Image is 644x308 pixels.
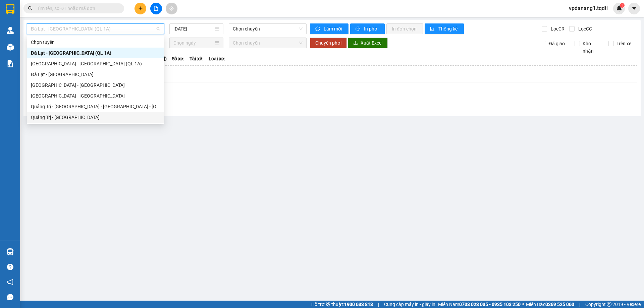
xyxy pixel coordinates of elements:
[310,23,348,34] button: syncLàm mới
[430,26,436,32] span: bar-chart
[324,25,343,33] span: Làm mới
[154,6,158,11] span: file-add
[616,5,622,11] img: icon-new-feature
[172,55,184,62] span: Số xe:
[31,114,160,121] div: Quảng Trị - [GEOGRAPHIC_DATA]
[190,55,204,62] span: Tài xế:
[166,3,177,14] button: aim
[7,60,14,67] img: solution-icon
[31,92,160,100] div: [GEOGRAPHIC_DATA] - [GEOGRAPHIC_DATA]
[631,5,637,11] span: caret-down
[233,38,303,48] span: Chọn chuyến
[31,49,160,57] div: Đà Lạt - [GEOGRAPHIC_DATA] (QL 1A)
[31,39,160,46] div: Chọn tuyến
[350,23,385,34] button: printerIn phơi
[31,24,160,34] span: Đà Lạt - Sài Gòn (QL 1A)
[27,80,164,90] div: Sài Gòn - Đà Lạt
[31,81,160,89] div: [GEOGRAPHIC_DATA] - [GEOGRAPHIC_DATA]
[7,264,13,270] span: question-circle
[135,3,146,14] button: plus
[621,3,623,8] span: 1
[27,37,164,48] div: Chọn tuyến
[138,6,143,11] span: plus
[364,25,379,33] span: In phơi
[150,3,162,14] button: file-add
[522,303,524,306] span: ⚪️
[27,58,164,69] div: Sài Gòn - Đà Lạt (QL 1A)
[31,71,160,78] div: Đà Lạt - [GEOGRAPHIC_DATA]
[628,3,640,14] button: caret-down
[348,38,388,48] button: downloadXuất Excel
[7,27,14,34] img: warehouse-icon
[6,4,14,14] img: logo-vxr
[526,301,574,308] span: Miền Bắc
[310,38,347,48] button: Chuyển phơi
[28,6,33,11] span: search
[344,302,373,307] strong: 1900 633 818
[546,40,568,47] span: Đã giao
[209,55,225,62] span: Loại xe:
[563,4,613,12] span: vpdanang1.tqdtl
[580,40,603,55] span: Kho nhận
[425,23,464,34] button: bar-chartThống kê
[31,103,160,110] div: Quảng Trị - [GEOGRAPHIC_DATA] - [GEOGRAPHIC_DATA] - [GEOGRAPHIC_DATA]
[37,5,116,12] input: Tìm tên, số ĐT hoặc mã đơn
[27,90,164,101] div: Sài Gòn - Quảng Trị
[576,25,593,33] span: Lọc CC
[438,301,521,308] span: Miền Nam
[173,39,213,47] input: Chọn ngày
[7,294,13,300] span: message
[27,48,164,58] div: Đà Lạt - Sài Gòn (QL 1A)
[169,6,174,11] span: aim
[31,60,160,67] div: [GEOGRAPHIC_DATA] - [GEOGRAPHIC_DATA] (QL 1A)
[356,26,361,32] span: printer
[27,101,164,112] div: Quảng Trị - Huế - Đà Nẵng - Vũng Tàu
[614,40,634,47] span: Trên xe
[27,112,164,123] div: Quảng Trị - Sài Gòn
[607,302,611,307] span: copyright
[548,25,566,33] span: Lọc CR
[7,44,14,51] img: warehouse-icon
[545,302,574,307] strong: 0369 525 060
[378,301,379,308] span: |
[459,302,521,307] strong: 0708 023 035 - 0935 103 250
[311,301,373,308] span: Hỗ trợ kỹ thuật:
[620,3,625,8] sup: 1
[579,301,580,308] span: |
[438,25,459,33] span: Thống kê
[7,248,14,255] img: warehouse-icon
[27,69,164,80] div: Đà Lạt - Sài Gòn
[233,24,303,34] span: Chọn chuyến
[384,301,436,308] span: Cung cấp máy in - giấy in:
[315,26,321,32] span: sync
[173,25,213,33] input: 14/08/2025
[386,23,423,34] button: In đơn chọn
[7,279,13,285] span: notification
